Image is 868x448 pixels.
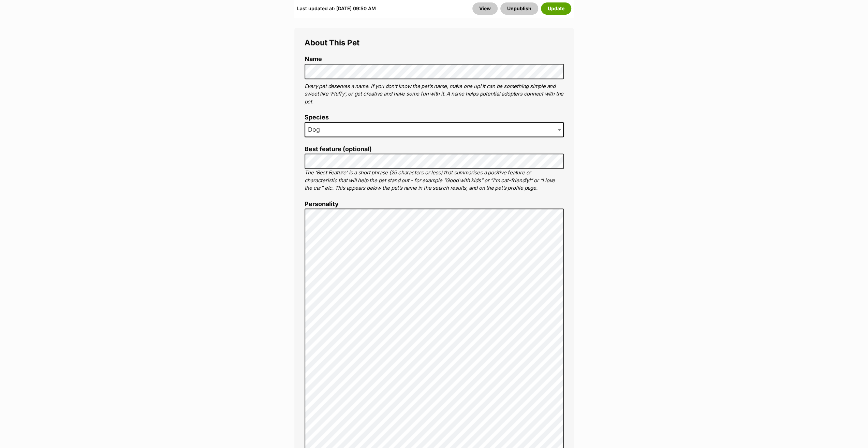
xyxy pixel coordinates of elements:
[305,114,564,121] label: Species
[305,125,327,134] span: Dog
[305,56,564,63] label: Name
[500,2,538,15] button: Unpublish
[305,83,564,106] p: Every pet deserves a name. If you don’t know the pet’s name, make one up! It can be something sim...
[305,146,564,153] label: Best feature (optional)
[305,38,359,47] span: About This Pet
[305,201,564,208] label: Personality
[305,169,564,192] p: The ‘Best Feature’ is a short phrase (25 characters or less) that summarises a positive feature o...
[305,122,564,137] span: Dog
[297,2,376,15] div: Last updated at: [DATE] 09:50 AM
[472,2,498,15] a: View
[541,2,571,15] button: Update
